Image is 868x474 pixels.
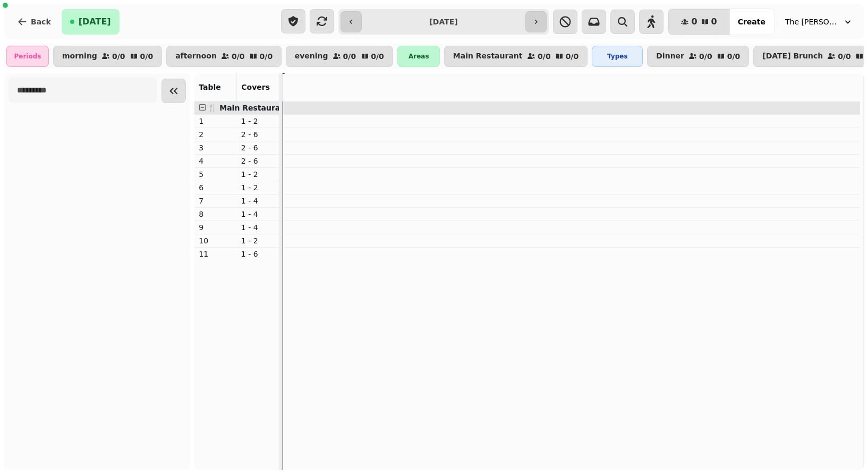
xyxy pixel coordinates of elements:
[838,53,851,60] p: 0 / 0
[260,53,273,60] p: 0 / 0
[397,46,440,67] div: Areas
[647,46,749,67] button: Dinner0/00/0
[232,53,245,60] p: 0 / 0
[199,222,233,233] p: 9
[140,53,154,60] p: 0 / 0
[161,79,186,103] button: Collapse sidebar
[199,182,233,193] p: 6
[112,53,125,60] p: 0 / 0
[175,52,217,61] p: afternoon
[199,209,233,219] p: 8
[538,53,551,60] p: 0 / 0
[453,52,523,61] p: Main Restaurant
[31,18,51,26] span: Back
[444,46,588,67] button: Main Restaurant0/00/0
[295,52,328,61] p: evening
[656,52,684,61] p: Dinner
[241,196,275,206] p: 1 - 4
[241,142,275,153] p: 2 - 6
[779,12,860,31] button: The [PERSON_NAME] Nook
[241,83,270,91] span: Covers
[371,53,385,60] p: 0 / 0
[62,52,97,61] p: morning
[199,156,233,166] p: 4
[729,9,774,35] button: Create
[785,16,838,27] span: The [PERSON_NAME] Nook
[699,53,712,60] p: 0 / 0
[592,46,643,67] div: Types
[286,46,393,67] button: evening0/00/0
[668,9,729,35] button: 00
[727,53,741,60] p: 0 / 0
[6,46,49,67] div: Periods
[199,129,233,140] p: 2
[199,169,233,180] p: 5
[199,116,233,126] p: 1
[241,129,275,140] p: 2 - 6
[762,52,823,61] p: [DATE] Brunch
[208,104,289,112] span: 🍴 Main Restaurant
[199,235,233,246] p: 10
[241,249,275,259] p: 1 - 6
[199,142,233,153] p: 3
[79,18,111,26] span: [DATE]
[199,196,233,206] p: 7
[241,116,275,126] p: 1 - 2
[711,18,717,26] span: 0
[53,46,162,67] button: morning0/00/0
[241,222,275,233] p: 1 - 4
[199,249,233,259] p: 11
[343,53,356,60] p: 0 / 0
[62,9,120,35] button: [DATE]
[199,83,221,91] span: Table
[241,169,275,180] p: 1 - 2
[241,182,275,193] p: 1 - 2
[166,46,282,67] button: afternoon0/00/0
[241,209,275,219] p: 1 - 4
[241,235,275,246] p: 1 - 2
[241,156,275,166] p: 2 - 6
[691,18,697,26] span: 0
[566,53,579,60] p: 0 / 0
[8,9,59,35] button: Back
[738,18,765,26] span: Create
